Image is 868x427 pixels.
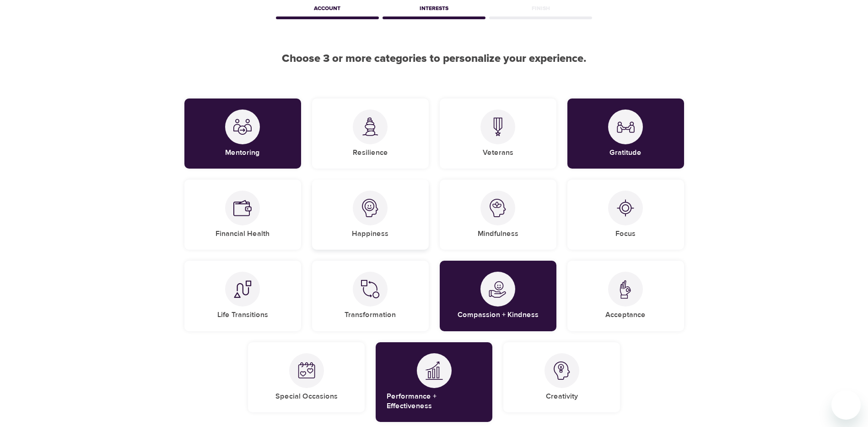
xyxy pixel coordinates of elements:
img: Acceptance [616,280,635,299]
img: Gratitude [616,118,635,136]
div: Financial HealthFinancial Health [184,180,301,250]
img: Transformation [361,280,379,298]
h5: Special Occasions [275,392,338,401]
img: Resilience [361,117,379,136]
h5: Resilience [353,148,388,158]
iframe: Button to launch messaging window [831,390,861,420]
h2: Choose 3 or more categories to personalize your experience. [184,52,684,66]
div: Life TransitionsLife Transitions [184,261,301,331]
h5: Acceptance [605,310,646,320]
div: Compassion + KindnessCompassion + Kindness [440,261,556,331]
h5: Performance + Effectiveness [387,392,481,411]
h5: Happiness [352,229,388,239]
div: AcceptanceAcceptance [567,261,684,331]
div: HappinessHappiness [312,180,429,250]
div: Special OccasionsSpecial Occasions [248,342,365,412]
div: MindfulnessMindfulness [440,180,556,250]
div: TransformationTransformation [312,261,429,331]
div: Performance + EffectivenessPerformance + Effectiveness [376,342,492,422]
div: FocusFocus [567,180,684,250]
h5: Veterans [483,148,513,158]
h5: Transformation [345,310,396,320]
h5: Financial Health [216,229,270,239]
img: Happiness [361,199,379,217]
img: Special Occasions [297,361,316,380]
h5: Focus [615,229,636,239]
img: Financial Health [233,199,252,217]
h5: Gratitude [609,148,642,158]
img: Mindfulness [489,199,507,217]
div: GratitudeGratitude [567,99,684,169]
h5: Creativity [546,392,578,401]
div: CreativityCreativity [503,342,620,412]
img: Veterans [489,117,507,136]
div: VeteransVeterans [440,99,556,169]
img: Mentoring [233,118,252,136]
h5: Mindfulness [478,229,518,239]
img: Compassion + Kindness [489,280,507,298]
div: MentoringMentoring [184,99,301,169]
h5: Life Transitions [217,310,268,320]
div: ResilienceResilience [312,99,429,169]
h5: Compassion + Kindness [458,310,539,320]
img: Focus [616,199,635,217]
img: Creativity [553,361,571,380]
h5: Mentoring [225,148,260,158]
img: Life Transitions [233,280,252,298]
img: Performance + Effectiveness [425,361,443,380]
